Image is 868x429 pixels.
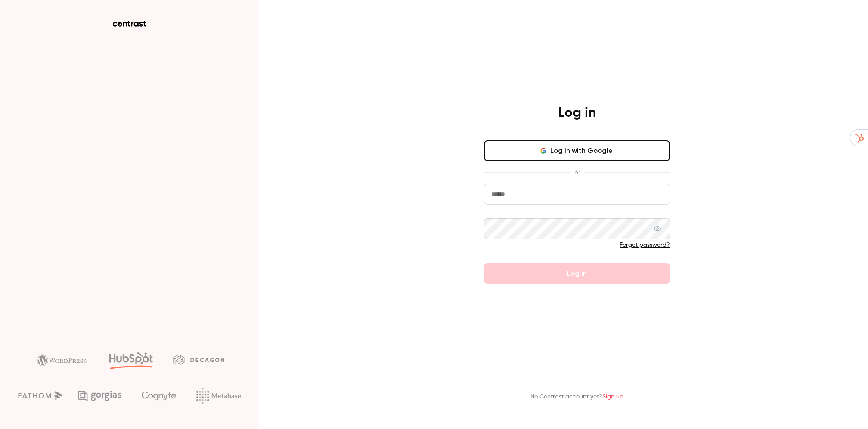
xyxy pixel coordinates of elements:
a: Forgot password? [620,242,670,248]
a: Sign up [602,394,623,400]
span: or [570,168,584,177]
p: No Contrast account yet? [530,392,623,401]
img: decagon [173,355,224,364]
button: Log in with Google [484,140,670,161]
h4: Log in [558,104,596,121]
